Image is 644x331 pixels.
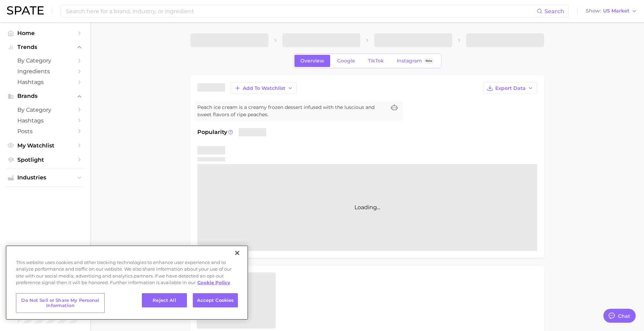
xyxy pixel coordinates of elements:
a: Spotlight [6,154,85,165]
a: InstagramBeta [391,55,440,67]
button: Do Not Sell or Share My Personal Information [16,293,105,313]
span: Google [337,58,355,64]
span: Search [544,8,564,15]
img: SPATE [7,6,44,15]
span: by Category [17,57,73,64]
span: Peach ice cream is a creamy frozen dessert infused with the luscious and sweet flavors of ripe pe... [197,104,386,118]
a: Hashtags [6,77,85,87]
span: Overview [300,58,324,64]
a: Hashtags [6,115,85,126]
span: Home [17,30,73,36]
input: Search here for a brand, industry, or ingredient [65,5,537,17]
span: Hashtags [17,79,73,85]
a: My Watchlist [6,140,85,151]
a: Google [331,55,361,67]
span: Industries [17,175,73,181]
button: Accept Cookies [193,293,238,308]
button: Industries [6,172,85,183]
span: My Watchlist [17,142,73,149]
span: Posts [17,128,73,135]
span: Beta [426,58,432,64]
button: Add to Watchlist [231,82,297,94]
span: US Market [603,9,629,13]
span: by Category [17,107,73,113]
button: Close [230,245,245,261]
a: by Category [6,55,85,66]
span: TikTok [368,58,384,64]
a: More information about your privacy, opens in a new tab [197,280,230,285]
a: by Category [6,104,85,115]
span: Export Data [495,85,526,91]
a: TikTok [362,55,390,67]
button: Trends [6,42,85,52]
button: Export Data [483,82,537,94]
span: Instagram [397,58,422,64]
div: Privacy [6,245,248,320]
span: Trends [17,44,73,50]
span: Show [586,9,601,13]
a: Ingredients [6,66,85,77]
div: This website uses cookies and other tracking technologies to enhance user experience and to analy... [6,259,248,290]
a: Posts [6,126,85,137]
a: Overview [294,55,330,67]
span: Spotlight [17,156,73,163]
div: Loading... [197,164,537,251]
span: Brands [17,93,73,99]
span: Ingredients [17,68,73,75]
span: Hashtags [17,117,73,124]
span: Popularity [197,128,227,136]
div: Cookie banner [6,245,248,320]
a: Home [6,28,85,39]
button: Brands [6,91,85,101]
button: ShowUS Market [584,7,639,16]
button: Reject All [142,293,187,308]
span: Add to Watchlist [243,85,285,91]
